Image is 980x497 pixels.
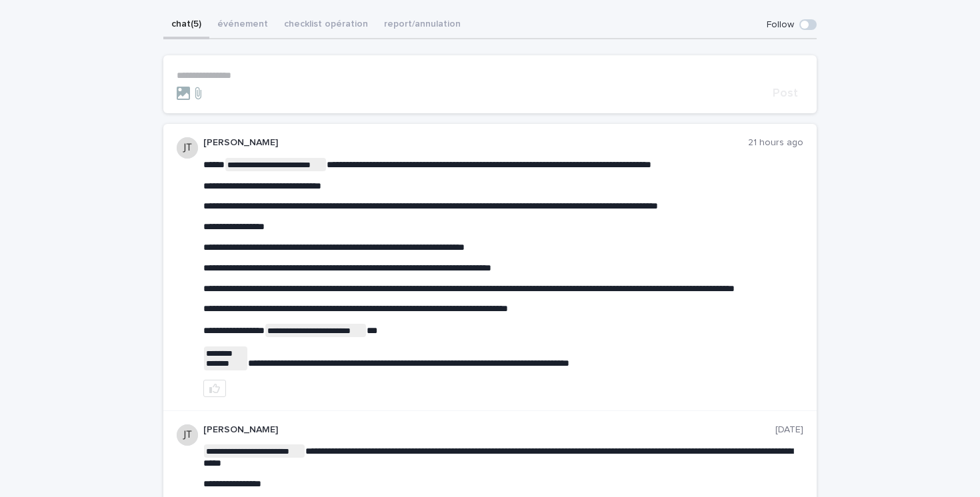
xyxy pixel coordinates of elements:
button: report/annulation [376,11,469,39]
button: Post [767,87,803,99]
p: [PERSON_NAME] [203,137,748,149]
p: [PERSON_NAME] [203,424,775,436]
p: Follow [767,19,794,31]
button: chat (5) [163,11,209,39]
button: like this post [203,380,226,397]
p: 21 hours ago [748,137,803,149]
button: checklist opération [276,11,376,39]
p: [DATE] [775,424,803,436]
span: Post [773,87,798,99]
button: événement [209,11,276,39]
